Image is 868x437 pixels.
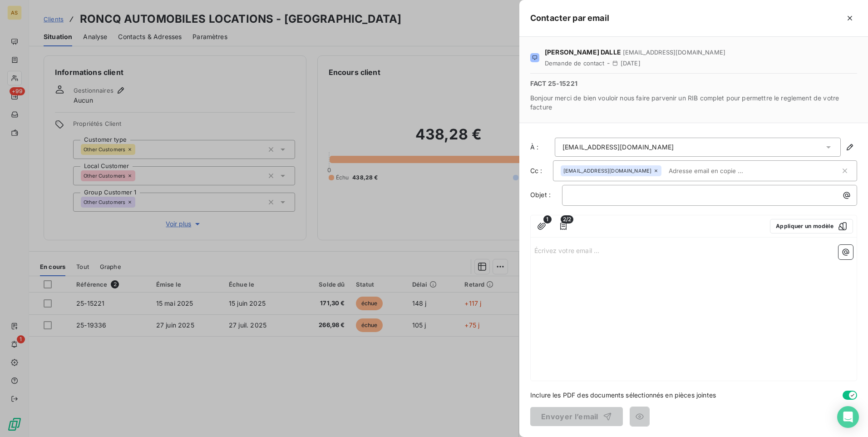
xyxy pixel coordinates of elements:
[543,215,552,223] span: 1
[563,168,651,174] span: [EMAIL_ADDRESS][DOMAIN_NAME]
[530,390,716,400] span: Inclure les PDF des documents sélectionnés en pièces jointes
[562,143,674,152] div: [EMAIL_ADDRESS][DOMAIN_NAME]
[545,59,725,68] div: -
[665,164,770,178] input: Adresse email en copie ...
[545,60,604,67] span: Demande de contact
[530,166,553,175] label: Cc :
[770,219,853,233] button: Appliquer un modèle
[530,94,857,112] span: Bonjour merci de bien vouloir nous faire parvenir un RIB complet pour permettre le reglement de v...
[621,60,641,67] span: [DATE]
[545,48,621,57] span: [PERSON_NAME] DALLE
[530,407,623,426] button: Envoyer l’email
[530,143,553,152] label: À :
[837,406,859,428] div: Open Intercom Messenger
[530,79,857,88] span: FACT 25-15221
[530,191,551,199] span: Objet :
[561,215,573,223] span: 2/2
[530,12,609,25] h5: Contacter par email
[623,49,725,56] span: [EMAIL_ADDRESS][DOMAIN_NAME]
